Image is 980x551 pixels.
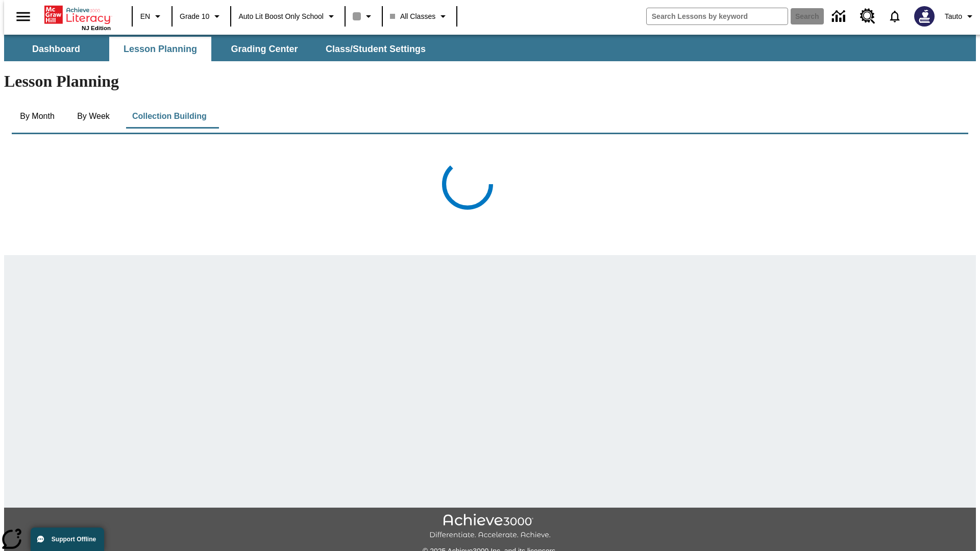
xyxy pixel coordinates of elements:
[12,104,63,129] button: By Month
[31,528,104,551] button: Support Offline
[82,25,111,31] span: NJ Edition
[945,11,962,22] span: Tauto
[854,3,881,30] a: Resource Center, Will open in new tab
[176,7,227,26] button: Grade: Grade 10, Select a grade
[44,5,111,25] a: Home
[52,536,96,543] span: Support Offline
[390,11,435,22] span: All Classes
[136,7,168,26] button: Language: EN, Select a language
[68,104,119,129] button: By Week
[124,43,197,55] span: Lesson Planning
[234,7,341,26] button: School: Auto Lit Boost only School, Select your school
[881,3,908,30] a: Notifications
[238,11,324,22] span: Auto Lit Boost only School
[826,3,854,31] a: Data Center
[317,37,434,61] button: Class/Student Settings
[8,2,38,32] button: Open side menu
[941,7,980,26] button: Profile/Settings
[908,3,941,30] button: Select a new avatar
[4,72,976,91] h1: Lesson Planning
[109,37,211,61] button: Lesson Planning
[914,6,935,27] img: Avatar
[4,37,435,61] div: SubNavbar
[326,43,426,55] span: Class/Student Settings
[32,43,80,55] span: Dashboard
[647,8,788,24] input: search field
[124,104,215,129] button: Collection Building
[180,11,209,22] span: Grade 10
[386,7,453,26] button: Class: All Classes, Select your class
[429,514,551,540] img: Achieve3000 Differentiate Accelerate Achieve
[231,43,298,55] span: Grading Center
[140,11,150,22] span: EN
[213,37,315,61] button: Grading Center
[5,37,107,61] button: Dashboard
[4,35,976,61] div: SubNavbar
[44,4,111,31] div: Home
